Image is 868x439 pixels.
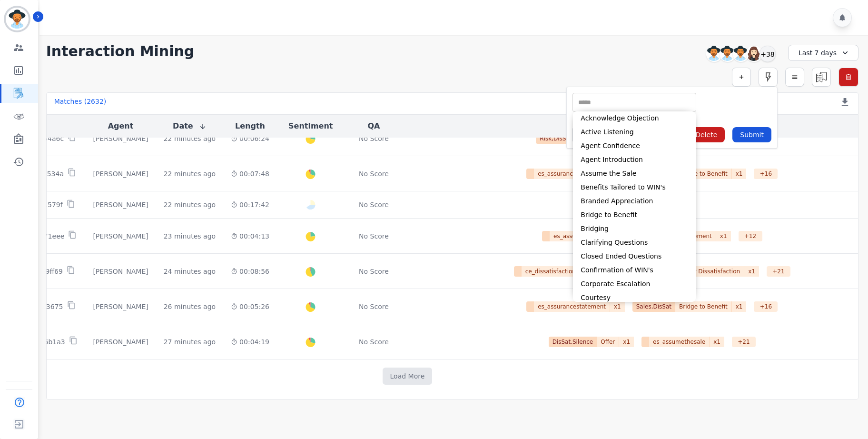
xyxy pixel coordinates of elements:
div: 00:05:26 [231,302,269,311]
button: Length [235,120,265,132]
div: + 21 [732,337,756,347]
li: Closed Ended Questions [573,249,696,263]
div: 26 minutes ago [164,302,216,311]
div: 00:17:42 [231,200,269,210]
span: es_assurancestatement [534,301,610,312]
span: ce_dissatisfactionlanguage [522,266,607,277]
div: 23 minutes ago [164,231,216,241]
div: +38 [759,46,776,62]
span: x 1 [732,169,747,179]
li: Clarifying Questions [573,236,696,249]
div: + 16 [754,301,778,312]
div: 00:07:48 [231,169,269,179]
div: No Score [359,302,389,311]
img: Bordered avatar [6,8,29,30]
span: Sales,DisSat [632,301,675,312]
ul: selected options [575,98,694,108]
li: Bridging [573,222,696,236]
button: Sentiment [288,120,333,132]
button: Delete [688,127,725,142]
li: Benefits Tailored to WIN's [573,180,696,194]
div: 00:04:19 [231,337,269,347]
button: Load More [383,368,433,385]
span: DisSat,Silence [549,337,597,347]
div: No Score [359,200,389,210]
div: + 12 [739,231,762,241]
div: [PERSON_NAME] [93,267,148,276]
span: Customer Dissatisfaction [665,266,744,277]
li: Corporate Escalation [573,277,696,291]
div: Last 7 days [788,45,858,61]
span: es_assurancestatement [534,169,610,179]
div: + 21 [767,266,790,277]
button: Agent [108,120,134,132]
div: 00:04:13 [231,231,269,241]
div: No Score [359,267,389,276]
div: 27 minutes ago [164,337,216,347]
div: No Score [359,231,389,241]
div: [PERSON_NAME] [93,134,148,143]
span: x 1 [710,337,724,347]
div: + 16 [754,169,778,179]
span: x 1 [732,301,747,312]
div: [PERSON_NAME] [93,337,148,347]
span: es_assumethesale [649,337,710,347]
span: es_assumethesale [550,231,610,241]
div: Matches ( 2632 ) [54,97,107,110]
span: Risk,DisSat [536,133,575,144]
span: x 1 [610,301,625,312]
li: Branded Appreciation [573,194,696,208]
div: 00:06:24 [231,134,269,143]
div: [PERSON_NAME] [93,200,148,210]
div: 22 minutes ago [164,169,216,179]
li: Active Listening [573,125,696,139]
li: Bridge to Benefit [573,208,696,222]
button: Date [173,120,207,132]
div: No Score [359,169,389,179]
li: Agent Confidence [573,139,696,153]
li: Acknowledge Objection [573,111,696,125]
span: Bridge to Benefit [675,169,732,179]
span: x 1 [744,266,759,277]
li: Confirmation of WIN's [573,263,696,277]
h1: Interaction Mining [46,43,195,60]
div: 22 minutes ago [164,200,216,210]
li: Courtesy [573,291,696,305]
span: x 1 [619,337,634,347]
div: No Score [359,134,389,143]
div: 24 minutes ago [164,267,216,276]
div: [PERSON_NAME] [93,169,148,179]
div: 22 minutes ago [164,134,216,143]
button: QA [367,120,380,132]
li: Assume the Sale [573,167,696,180]
div: [PERSON_NAME] [93,302,148,311]
span: Bridge to Benefit [675,301,732,312]
li: Agent Introduction [573,153,696,167]
span: Offer [597,337,619,347]
div: 00:08:56 [231,267,269,276]
div: No Score [359,337,389,347]
div: [PERSON_NAME] [93,231,148,241]
button: Submit [732,127,771,142]
span: x 1 [716,231,731,241]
